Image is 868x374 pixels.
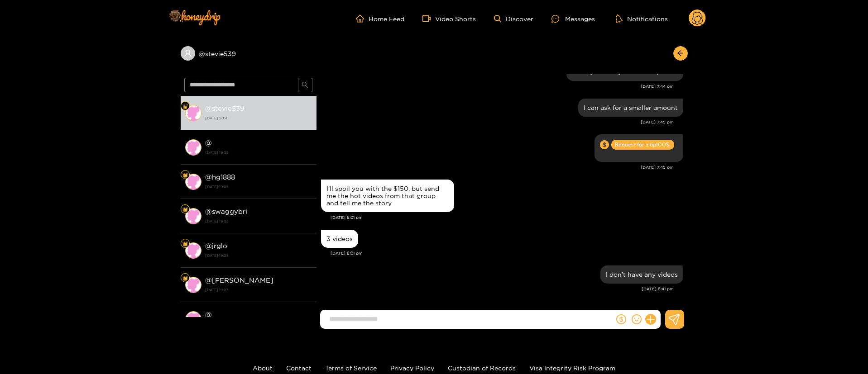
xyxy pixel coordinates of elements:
[321,286,674,292] div: [DATE] 8:41 pm
[185,174,201,190] img: conversation
[551,14,595,24] div: Messages
[600,140,609,149] span: dollar-circle
[205,148,312,156] strong: [DATE] 19:03
[205,276,273,284] strong: @ [PERSON_NAME]
[677,50,684,57] span: arrow-left
[673,46,688,61] button: arrow-left
[205,311,212,318] strong: @
[326,185,449,207] div: I’ll spoil you with the $150, but send me the hot videos from that group and tell me the story
[331,214,683,221] div: [DATE] 8:01 pm
[205,173,235,181] strong: @ hg1888
[184,49,192,57] span: user
[331,250,683,256] div: [DATE] 8:01 pm
[205,251,312,260] strong: [DATE] 19:03
[182,104,188,109] img: Fan Level
[205,217,312,225] strong: [DATE] 19:03
[422,14,476,23] a: Video Shorts
[205,286,312,294] strong: [DATE] 19:03
[321,119,674,125] div: [DATE] 7:45 pm
[286,365,312,371] a: Contact
[321,230,358,248] div: Sep. 30, 8:01 pm
[182,241,188,246] img: Fan Level
[632,314,642,324] span: smile
[205,183,312,191] strong: [DATE] 19:03
[185,105,201,121] img: conversation
[321,180,454,212] div: Sep. 30, 8:01 pm
[185,208,201,224] img: conversation
[205,242,227,250] strong: @ jrglo
[326,235,353,242] div: 3 videos
[325,365,377,371] a: Terms of Service
[578,99,683,117] div: Sep. 30, 7:45 pm
[606,271,678,278] div: I don’t have any videos
[185,311,201,327] img: conversation
[182,172,188,178] img: Fan Level
[613,14,671,23] button: Notifications
[185,139,201,156] img: conversation
[356,14,404,23] a: Home Feed
[185,242,201,259] img: conversation
[181,46,317,61] div: @stevie539
[611,140,674,150] span: Request for a tip 100 $.
[182,207,188,212] img: Fan Level
[390,365,434,371] a: Privacy Policy
[253,365,273,371] a: About
[616,314,626,324] span: dollar
[595,134,683,162] div: Sep. 30, 7:45 pm
[205,208,247,215] strong: @ swaggybri
[448,365,516,371] a: Custodian of Records
[494,15,533,23] a: Discover
[422,14,435,23] span: video-camera
[356,14,369,23] span: home
[584,104,678,111] div: I can ask for a smaller amount
[185,277,201,293] img: conversation
[182,275,188,281] img: Fan Level
[321,164,674,170] div: [DATE] 7:45 pm
[600,265,683,284] div: Sep. 30, 8:41 pm
[614,312,628,326] button: dollar
[321,83,674,90] div: [DATE] 7:44 pm
[298,78,312,92] button: search
[529,365,615,371] a: Visa Integrity Risk Program
[302,81,308,89] span: search
[205,114,312,122] strong: [DATE] 20:41
[205,104,245,112] strong: @ stevie539
[205,139,212,147] strong: @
